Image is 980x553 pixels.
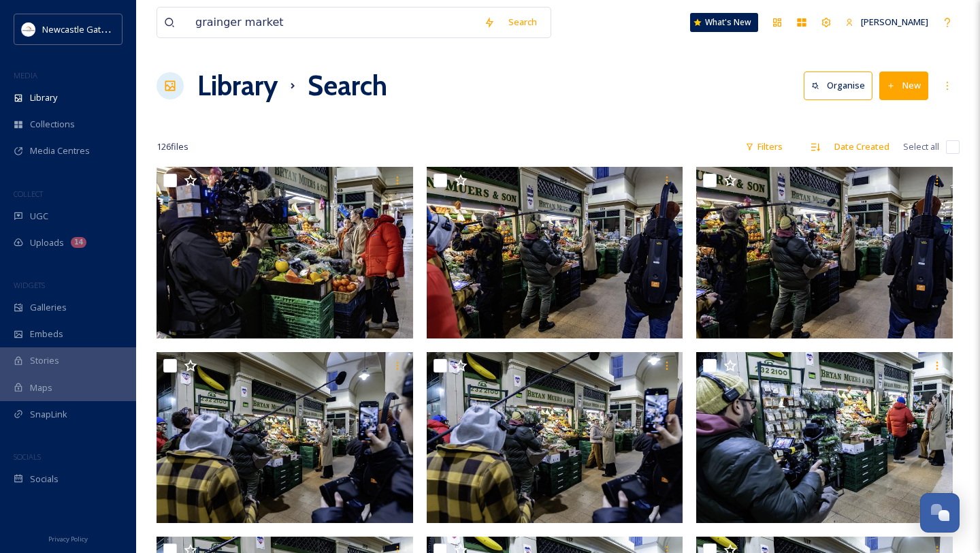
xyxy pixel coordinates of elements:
span: Stories [30,354,59,367]
span: [PERSON_NAME] [861,16,928,28]
span: WIDGETS [14,280,45,290]
img: DqD9wEUd_400x400.jpg [22,22,35,36]
span: Socials [30,473,59,486]
span: 126 file s [157,140,189,153]
span: Maps [30,381,52,394]
span: Newcastle Gateshead Initiative [42,22,167,35]
button: Organise [804,72,872,99]
h1: Search [308,65,387,106]
span: Galleries [30,301,67,314]
a: Library [197,65,278,106]
img: 241210H_008.jpg [427,167,683,338]
span: Privacy Policy [48,535,88,543]
span: MEDIA [14,70,37,80]
span: SnapLink [30,408,67,421]
span: Library [30,91,57,104]
span: Collections [30,118,75,131]
span: Media Centres [30,144,90,157]
button: Open Chat [920,493,960,533]
input: Search your library [189,7,477,37]
span: COLLECT [14,189,43,199]
img: 241210H_006.jpg [157,351,413,523]
div: 14 [71,237,86,248]
span: Select all [903,140,939,153]
button: New [879,72,928,99]
a: Privacy Policy [48,530,88,546]
a: What's New [690,13,758,32]
img: 241210H_003.jpg [696,351,953,523]
img: 241210H_007.jpg [696,167,953,338]
img: 241210H_009.jpg [157,167,413,338]
div: Date Created [828,133,896,160]
span: Uploads [30,236,64,249]
span: SOCIALS [14,452,41,462]
span: Embeds [30,328,63,341]
img: 241210H_005.jpg [427,351,683,523]
div: Search [502,9,544,35]
div: Filters [738,133,789,160]
span: UGC [30,210,48,223]
a: [PERSON_NAME] [838,9,935,35]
